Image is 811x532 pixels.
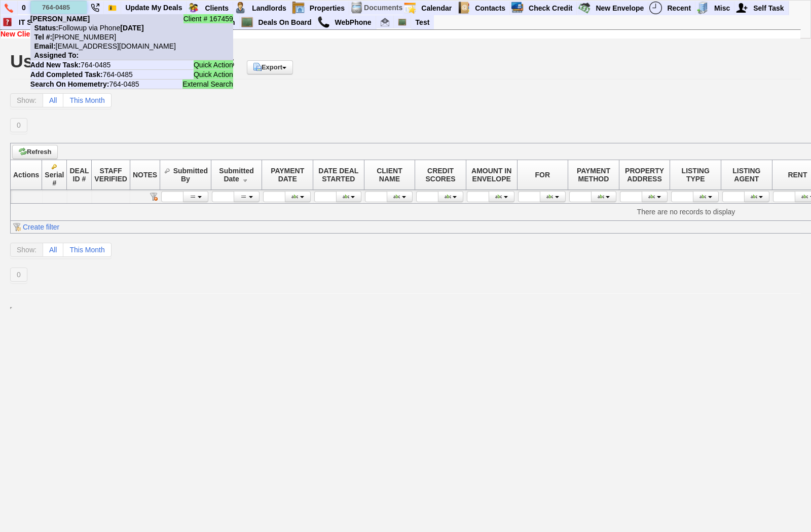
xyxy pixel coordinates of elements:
a: New Envelope [592,2,648,15]
span: FOR [535,171,550,179]
nobr: 764-0485 [30,61,110,69]
a: 0 [10,268,27,282]
span: LISTING TYPE [682,167,710,183]
img: gmoney.png [578,2,591,14]
nobr: 764-0485 [30,80,139,88]
img: landlord.png [234,2,247,14]
span: RENT [788,171,807,179]
a: WebPhone [331,16,376,29]
nobr: Followup via Phone [30,24,144,32]
img: officebldg.png [696,2,709,14]
span: CREDIT SCORES [426,167,456,183]
a: 0 [18,1,30,14]
b: Add New Task: [30,61,81,69]
img: properties.png [292,2,305,14]
img: help2.png [1,16,14,28]
span: Submitted Date [219,167,253,183]
nobr: 764-0485 [30,70,133,79]
span: PAYMENT DATE [271,167,304,183]
a: Show: [10,93,43,107]
a: Contacts [471,2,510,15]
span: CLIENT NAME [377,167,402,183]
b: Add Completed Task: [30,70,103,79]
b: Search On Homemetry: [30,80,109,88]
img: chalkboard.png [241,16,253,28]
a: New Clients Never F/U On: 140 [1,30,103,38]
a: Properties [306,2,349,15]
b: Email: [34,42,56,50]
a: Calendar [417,2,456,15]
span: PAYMENT METHOD [577,167,610,183]
span: Quick Action [194,60,233,69]
td: Documents [363,1,403,15]
a: Export [247,60,293,74]
a: Update My Deals [121,1,187,14]
img: creditreport.png [511,2,524,14]
a: Clients [201,2,233,15]
span: External Search [182,80,233,89]
img: phone22.png [91,4,99,12]
img: call.png [317,16,330,28]
a: Recent [663,2,695,15]
a: Show: [10,243,43,257]
a: Create filter [23,223,59,231]
h1: User Submitted Payments [10,52,235,70]
img: recent.png [649,2,662,14]
a: Self Task [749,2,788,15]
img: appt_icon.png [403,2,416,14]
b: Status: [34,24,58,32]
a: Deals On Board [254,16,316,29]
b: Tel #: [34,33,53,41]
b: [PERSON_NAME] [30,15,90,23]
a: Check Credit [525,2,577,15]
img: Bookmark.png [108,4,117,12]
img: myadd.png [735,2,748,14]
b: [DATE] [120,24,143,32]
span: Client # 167459 [183,14,233,23]
img: clients.png [187,2,200,14]
a: 0 [10,118,27,132]
img: contact.png [457,2,470,14]
span: PROPERTY ADDRESS [625,167,664,183]
img: email.png [381,18,389,26]
a: Test [412,16,434,29]
span: LISTING AGENT [732,167,760,183]
img: docs.png [350,2,363,14]
th: Actions [11,160,42,189]
input: Quick Search [31,1,87,14]
img: phone.png [5,4,13,13]
a: Misc [710,2,734,15]
a: IT Support [15,16,59,29]
a: Refresh [12,145,58,159]
nobr: [EMAIL_ADDRESS][DOMAIN_NAME] [30,42,176,50]
span: AMOUNT IN ENVELOPE [471,167,511,183]
b: New Clients Never F/U On [1,30,88,38]
span: Quick Action [194,70,233,79]
img: chalkboard.png [398,18,407,26]
nobr: [PHONE_NUMBER] [30,33,116,41]
span: DATE DEAL STARTED [318,167,358,183]
a: Landlords [248,2,291,15]
b: Assigned To: [34,51,79,59]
